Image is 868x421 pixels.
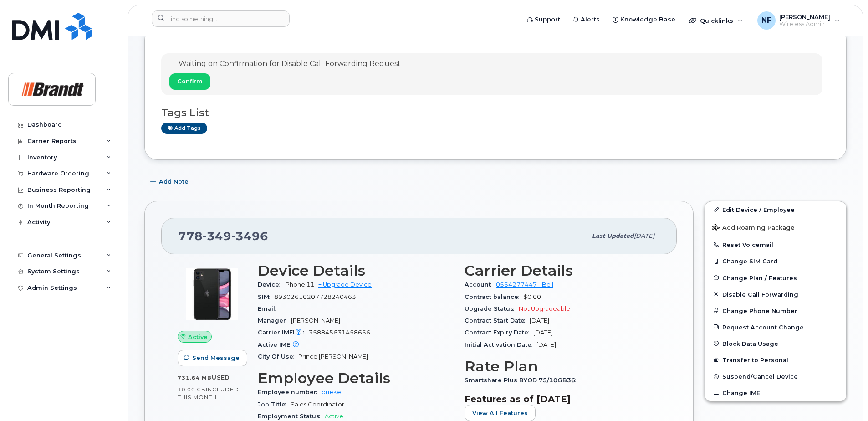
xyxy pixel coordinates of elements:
span: Not Upgradeable [519,305,570,312]
span: [PERSON_NAME] [779,13,830,21]
span: Active [325,413,343,420]
span: Upgrade Status [465,305,519,312]
span: Account [465,281,496,288]
span: Carrier IMEI [258,329,309,336]
button: Add Note [144,174,196,190]
span: City Of Use [258,353,298,360]
button: Confirm [169,73,210,90]
span: Job Title [258,401,291,408]
button: Transfer to Personal [705,352,846,368]
a: + Upgrade Device [318,281,372,288]
span: Prince [PERSON_NAME] [298,353,368,360]
span: Knowledge Base [620,15,675,24]
button: Suspend/Cancel Device [705,368,846,385]
span: Quicklinks [700,17,733,24]
a: Knowledge Base [606,10,682,29]
span: — [280,305,286,312]
span: SIM [258,293,274,300]
button: Change Plan / Features [705,270,846,286]
button: View All Features [465,405,536,421]
button: Add Roaming Package [705,218,846,236]
span: Employee number [258,389,322,395]
span: [DATE] [536,341,556,348]
span: 349 [203,229,231,243]
span: 10.00 GB [178,386,206,393]
span: Wireless Admin [779,21,830,28]
span: [DATE] [533,329,553,336]
button: Block Data Usage [705,335,846,352]
span: Sales Coordinator [291,401,344,408]
span: Suspend/Cancel Device [722,373,798,380]
button: Change IMEI [705,385,846,401]
span: Alerts [581,15,600,24]
span: Active [188,333,208,341]
h3: Features as of [DATE] [465,394,660,405]
span: included this month [178,386,239,401]
button: Request Account Change [705,319,846,335]
span: 3496 [231,229,268,243]
span: 731.64 MB [178,375,212,381]
button: Change SIM Card [705,253,846,269]
span: Add Roaming Package [712,224,795,233]
span: 358845631458656 [309,329,370,336]
span: Change Plan / Features [722,274,797,281]
span: Waiting on Confirmation for Disable Call Forwarding Request [179,59,401,68]
button: Reset Voicemail [705,236,846,253]
span: [PERSON_NAME] [291,317,340,324]
span: Smartshare Plus BYOD 75/10GB36 [465,377,580,384]
span: NF [761,15,771,26]
span: used [212,374,230,381]
h3: Rate Plan [465,358,660,375]
a: Alerts [567,10,606,29]
span: Initial Activation Date [465,341,536,348]
h3: Carrier Details [465,262,660,279]
span: Send Message [192,354,240,362]
input: Find something... [152,10,290,27]
span: 778 [178,229,268,243]
span: — [306,341,312,348]
span: Manager [258,317,291,324]
button: Change Phone Number [705,303,846,319]
a: Support [521,10,567,29]
a: briekell [322,389,344,395]
div: Quicklinks [683,11,749,30]
span: 89302610207728240463 [274,293,356,300]
span: iPhone 11 [284,281,315,288]
a: 0554277447 - Bell [496,281,553,288]
span: Disable Call Forwarding [722,291,798,298]
h3: Device Details [258,262,454,279]
span: Contract Start Date [465,317,530,324]
span: $0.00 [523,293,541,300]
h3: Tags List [161,107,830,118]
img: iPhone_11.jpg [185,267,240,322]
span: [DATE] [530,317,549,324]
button: Disable Call Forwarding [705,286,846,303]
span: [DATE] [634,232,654,239]
span: Confirm [177,77,203,86]
a: Edit Device / Employee [705,201,846,218]
span: Email [258,305,280,312]
span: Device [258,281,284,288]
span: Contract balance [465,293,523,300]
span: Last updated [592,232,634,239]
span: View All Features [472,409,528,417]
span: Active IMEI [258,341,306,348]
span: Employment Status [258,413,325,420]
span: Contract Expiry Date [465,329,533,336]
h3: Employee Details [258,370,454,386]
div: Noah Fouillard [751,11,846,30]
span: Add Note [159,177,189,186]
a: Add tags [161,123,207,134]
span: Support [535,15,560,24]
button: Send Message [178,350,247,366]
